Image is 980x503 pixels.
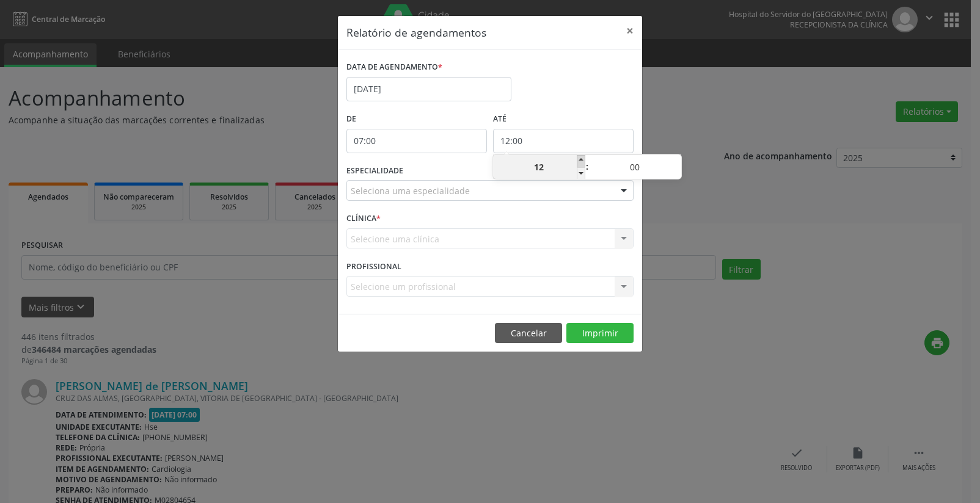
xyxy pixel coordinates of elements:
[351,184,470,197] span: Seleciona uma especialidade
[346,162,403,181] label: ESPECIALIDADE
[346,77,511,101] input: Selecione uma data ou intervalo
[493,155,585,179] input: Hour
[589,155,681,179] input: Minute
[493,129,634,153] input: Selecione o horário final
[493,110,634,129] label: ATÉ
[346,58,442,77] label: DATA DE AGENDAMENTO
[618,16,642,46] button: Close
[346,24,486,40] h5: Relatório de agendamentos
[346,209,381,228] label: CLÍNICA
[346,129,487,153] input: Selecione o horário inicial
[346,257,401,276] label: PROFISSIONAL
[495,323,562,344] button: Cancelar
[585,154,589,179] span: :
[566,323,634,344] button: Imprimir
[346,110,487,129] label: De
